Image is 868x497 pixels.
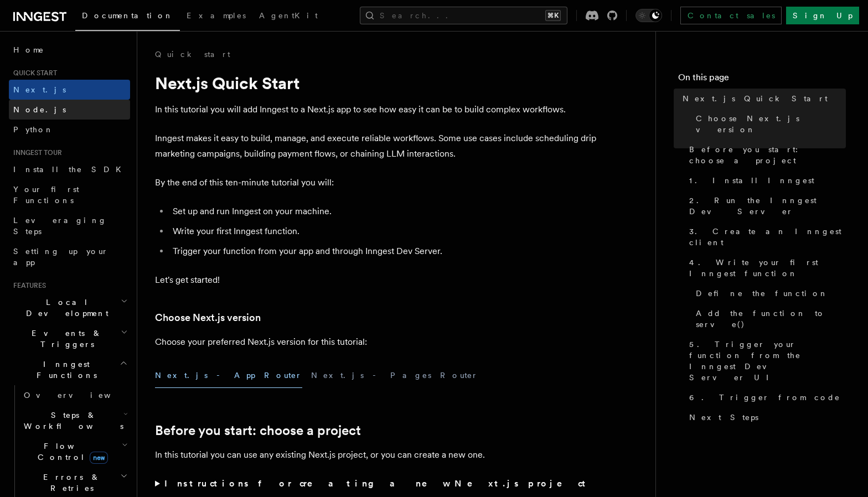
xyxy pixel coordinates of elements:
kbd: ⌘K [545,10,561,21]
span: 4. Write your first Inngest function [689,257,846,279]
span: Inngest Functions [9,359,120,381]
a: Choose Next.js version [155,310,261,325]
a: Define the function [691,283,846,303]
span: Features [9,281,46,290]
span: Overview [24,391,138,400]
span: Events & Triggers [9,328,121,350]
span: Install the SDK [13,165,128,174]
p: Inngest makes it easy to build, manage, and execute reliable workflows. Some use cases include sc... [155,131,598,162]
a: Choose Next.js version [691,108,846,139]
span: 5. Trigger your function from the Inngest Dev Server UI [689,339,846,383]
span: Quick start [9,69,57,77]
a: AgentKit [252,3,324,30]
span: 1. Install Inngest [689,175,814,186]
a: Overview [19,385,130,405]
span: new [90,452,108,464]
a: Leveraging Steps [9,210,130,241]
span: Define the function [696,288,828,299]
p: Let's get started! [155,272,598,288]
a: Python [9,120,130,139]
span: Documentation [82,11,173,20]
button: Inngest Functions [9,354,130,385]
button: Toggle dark mode [635,9,662,22]
span: Leveraging Steps [13,216,107,236]
a: 5. Trigger your function from the Inngest Dev Server UI [685,334,846,387]
span: Inngest tour [9,148,62,157]
p: In this tutorial you will add Inngest to a Next.js app to see how easy it can be to build complex... [155,102,598,117]
li: Trigger your function from your app and through Inngest Dev Server. [169,244,598,259]
li: Write your first Inngest function. [169,224,598,239]
span: Home [13,44,44,55]
strong: Instructions for creating a new Next.js project [164,478,590,489]
a: Your first Functions [9,179,130,210]
span: Before you start: choose a project [689,144,846,166]
a: Documentation [75,3,180,31]
button: Local Development [9,292,130,323]
p: Choose your preferred Next.js version for this tutorial: [155,334,598,350]
span: Flow Control [19,441,122,463]
a: Next.js [9,80,130,100]
h4: On this page [678,71,846,89]
span: Next.js [13,85,66,94]
span: Next.js Quick Start [683,93,828,104]
span: Node.js [13,105,66,114]
span: Local Development [9,297,121,319]
span: Next Steps [689,412,758,423]
a: Setting up your app [9,241,130,272]
p: In this tutorial you can use any existing Next.js project, or you can create a new one. [155,447,598,463]
a: Add the function to serve() [691,303,846,334]
span: 2. Run the Inngest Dev Server [689,195,846,217]
span: Your first Functions [13,185,79,205]
a: Before you start: choose a project [155,423,361,438]
a: Before you start: choose a project [685,139,846,170]
a: Install the SDK [9,159,130,179]
button: Events & Triggers [9,323,130,354]
button: Next.js - Pages Router [311,363,478,388]
a: Sign Up [786,7,859,24]
a: Next.js Quick Start [678,89,846,108]
button: Flow Controlnew [19,436,130,467]
a: 2. Run the Inngest Dev Server [685,190,846,221]
span: Choose Next.js version [696,113,846,135]
button: Next.js - App Router [155,363,302,388]
a: Examples [180,3,252,30]
a: Contact sales [680,7,782,24]
a: 1. Install Inngest [685,170,846,190]
a: Home [9,40,130,60]
span: Add the function to serve() [696,308,846,330]
span: 3. Create an Inngest client [689,226,846,248]
span: 6. Trigger from code [689,392,840,403]
button: Steps & Workflows [19,405,130,436]
span: Python [13,125,54,134]
li: Set up and run Inngest on your machine. [169,204,598,219]
p: By the end of this ten-minute tutorial you will: [155,175,598,190]
button: Search...⌘K [360,7,567,24]
h1: Next.js Quick Start [155,73,598,93]
span: Setting up your app [13,247,108,267]
a: 6. Trigger from code [685,387,846,407]
a: 3. Create an Inngest client [685,221,846,252]
span: Errors & Retries [19,472,120,494]
a: 4. Write your first Inngest function [685,252,846,283]
a: Node.js [9,100,130,120]
summary: Instructions for creating a new Next.js project [155,476,598,491]
a: Quick start [155,49,230,60]
span: AgentKit [259,11,318,20]
a: Next Steps [685,407,846,427]
span: Steps & Workflows [19,410,123,432]
span: Examples [187,11,246,20]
